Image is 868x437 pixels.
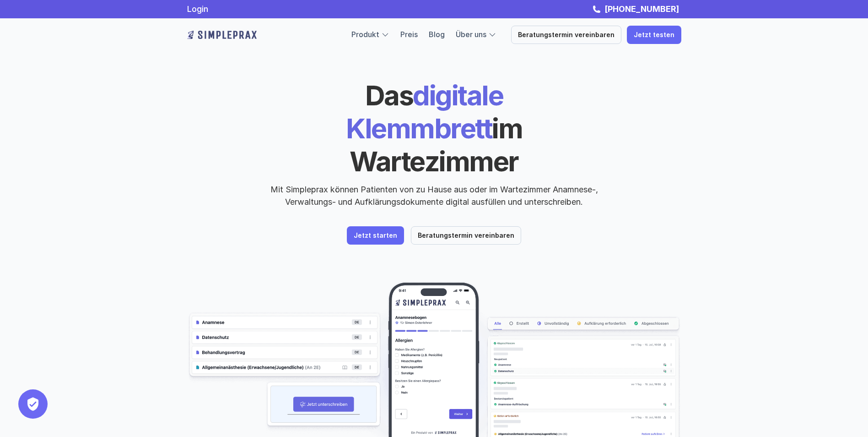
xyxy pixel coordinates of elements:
[634,31,674,39] p: Jetzt testen
[350,112,527,178] span: im Wartezimmer
[187,4,208,14] a: Login
[627,26,681,44] a: Jetzt testen
[347,226,404,245] a: Jetzt starten
[518,31,615,39] p: Beratungstermin vereinbaren
[456,30,486,39] a: Über uns
[354,232,397,240] p: Jetzt starten
[263,183,606,208] p: Mit Simpleprax können Patienten von zu Hause aus oder im Wartezimmer Anamnese-, Verwaltungs- und ...
[511,26,621,44] a: Beratungstermin vereinbaren
[400,30,418,39] a: Preis
[365,79,413,112] span: Das
[602,4,681,14] a: [PHONE_NUMBER]
[276,79,592,178] h1: digitale Klemmbrett
[429,30,445,39] a: Blog
[418,232,514,240] p: Beratungstermin vereinbaren
[411,226,521,245] a: Beratungstermin vereinbaren
[604,4,679,14] strong: [PHONE_NUMBER]
[351,30,379,39] a: Produkt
